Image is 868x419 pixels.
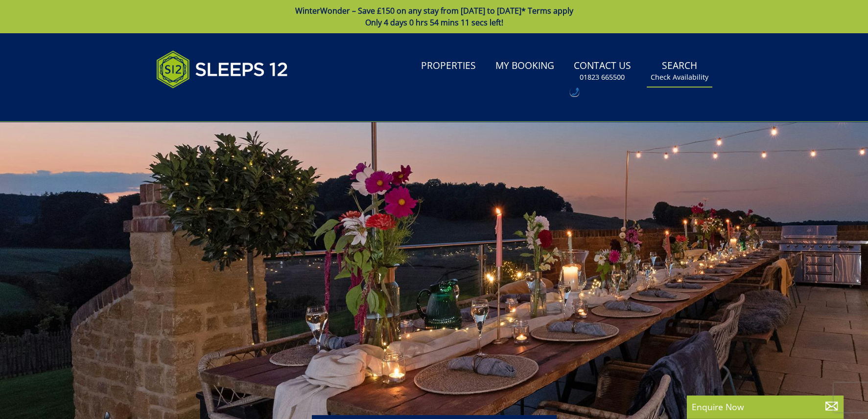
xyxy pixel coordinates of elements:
small: 01823 665500 [580,72,625,82]
a: My Booking [492,55,558,77]
span: Only 4 days 0 hrs 54 mins 11 secs left! [365,17,503,28]
a: SearchCheck Availability [647,55,712,87]
iframe: Customer reviews powered by Trustpilot [151,100,254,108]
img: hfpfyWBK5wQHBAGPgDf9c6qAYOxxMAAAAASUVORK5CYII= [571,88,579,96]
p: Enquire Now [692,400,839,413]
img: Sleeps 12 [156,45,288,94]
a: Contact Us01823 665500 [570,55,635,87]
small: Check Availability [651,72,708,82]
div: Call: 01823 665500 [570,88,579,96]
a: Properties [417,55,480,77]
